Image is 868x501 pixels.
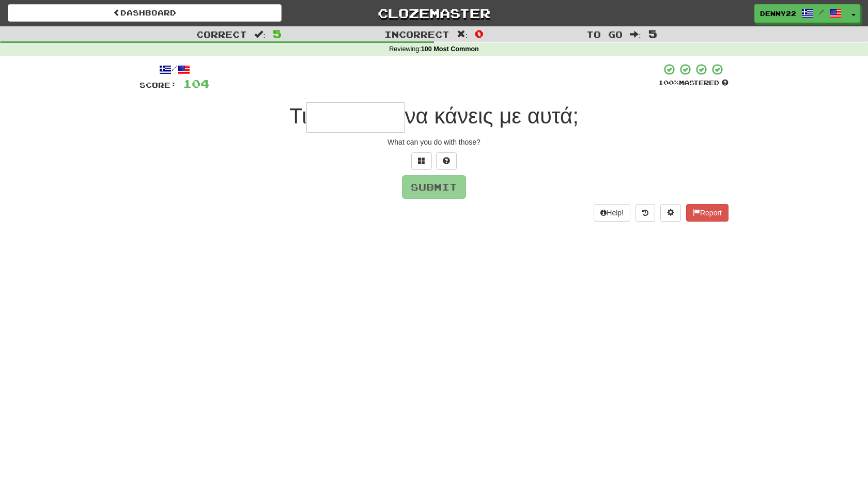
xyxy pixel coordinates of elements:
[586,29,623,39] span: To go
[139,81,177,89] span: Score:
[457,30,468,39] span: :
[594,204,630,222] button: Help!
[402,175,466,199] button: Submit
[297,4,571,22] a: Clozemaster
[686,204,729,222] button: Report
[139,63,209,76] div: /
[754,4,847,23] a: Denny22 /
[254,30,266,39] span: :
[819,8,824,15] span: /
[384,29,450,39] span: Incorrect
[475,27,484,40] span: 0
[289,104,306,128] span: Τι
[648,27,657,40] span: 5
[411,152,432,170] button: Switch sentence to multiple choice alt+p
[421,45,479,53] strong: 100 Most Common
[658,79,729,88] div: Mastered
[636,204,655,222] button: Round history (alt+y)
[183,77,209,90] span: 104
[630,30,641,39] span: :
[273,27,282,40] span: 5
[196,29,247,39] span: Correct
[760,9,796,18] span: Denny22
[658,79,679,87] span: 100 %
[139,137,729,147] div: What can you do with those?
[436,152,457,170] button: Single letter hint - you only get 1 per sentence and score half the points! alt+h
[8,4,282,22] a: Dashboard
[405,104,578,128] span: να κάνεις με αυτά;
